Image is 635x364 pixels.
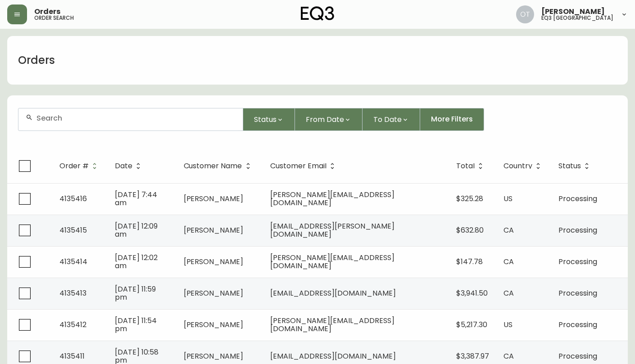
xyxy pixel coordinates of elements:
[270,162,338,170] span: Customer Email
[115,252,158,271] span: [DATE] 12:02 am
[115,315,157,334] span: [DATE] 11:54 pm
[184,256,244,267] span: [PERSON_NAME]
[59,288,86,298] span: 4135413
[59,193,87,204] span: 4135416
[270,351,396,361] span: [EMAIL_ADDRESS][DOMAIN_NAME]
[306,114,344,125] span: From Date
[503,288,514,298] span: CA
[270,288,396,298] span: [EMAIL_ADDRESS][DOMAIN_NAME]
[516,5,534,23] img: 5d4d18d254ded55077432b49c4cb2919
[115,284,156,302] span: [DATE] 11:59 pm
[115,221,158,239] span: [DATE] 12:09 am
[558,288,597,298] span: Processing
[295,108,363,131] button: From Date
[503,256,514,267] span: CA
[363,108,420,131] button: To Date
[456,288,488,298] span: $3,941.50
[184,163,242,169] span: Customer Name
[558,163,581,169] span: Status
[59,351,85,361] span: 4135411
[558,162,593,170] span: Status
[59,163,89,169] span: Order #
[558,193,597,204] span: Processing
[34,8,60,15] span: Orders
[373,114,402,125] span: To Date
[558,351,597,361] span: Processing
[184,288,244,298] span: [PERSON_NAME]
[503,163,532,169] span: Country
[301,6,334,21] img: logo
[59,162,100,170] span: Order #
[59,319,86,330] span: 4135412
[456,225,484,235] span: $632.80
[503,162,544,170] span: Country
[59,256,87,267] span: 4135414
[270,163,327,169] span: Customer Email
[184,351,244,361] span: [PERSON_NAME]
[503,193,513,204] span: US
[184,225,244,235] span: [PERSON_NAME]
[456,319,487,330] span: $5,217.30
[184,193,244,204] span: [PERSON_NAME]
[456,162,486,170] span: Total
[541,15,613,21] h5: eq3 [GEOGRAPHIC_DATA]
[115,189,157,208] span: [DATE] 7:44 am
[115,162,144,170] span: Date
[34,15,74,21] h5: order search
[254,114,277,125] span: Status
[270,252,395,271] span: [PERSON_NAME][EMAIL_ADDRESS][DOMAIN_NAME]
[503,225,514,235] span: CA
[456,256,483,267] span: $147.78
[184,162,254,170] span: Customer Name
[456,163,475,169] span: Total
[18,53,55,68] h1: Orders
[431,114,473,124] span: More Filters
[420,108,484,131] button: More Filters
[270,315,395,334] span: [PERSON_NAME][EMAIL_ADDRESS][DOMAIN_NAME]
[503,351,514,361] span: CA
[456,193,483,204] span: $325.28
[558,256,597,267] span: Processing
[558,225,597,235] span: Processing
[456,351,489,361] span: $3,387.97
[115,163,132,169] span: Date
[243,108,295,131] button: Status
[503,319,513,330] span: US
[184,319,244,330] span: [PERSON_NAME]
[541,8,605,15] span: [PERSON_NAME]
[36,114,236,122] input: Search
[558,319,597,330] span: Processing
[270,189,395,208] span: [PERSON_NAME][EMAIL_ADDRESS][DOMAIN_NAME]
[59,225,87,235] span: 4135415
[270,221,395,239] span: [EMAIL_ADDRESS][PERSON_NAME][DOMAIN_NAME]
